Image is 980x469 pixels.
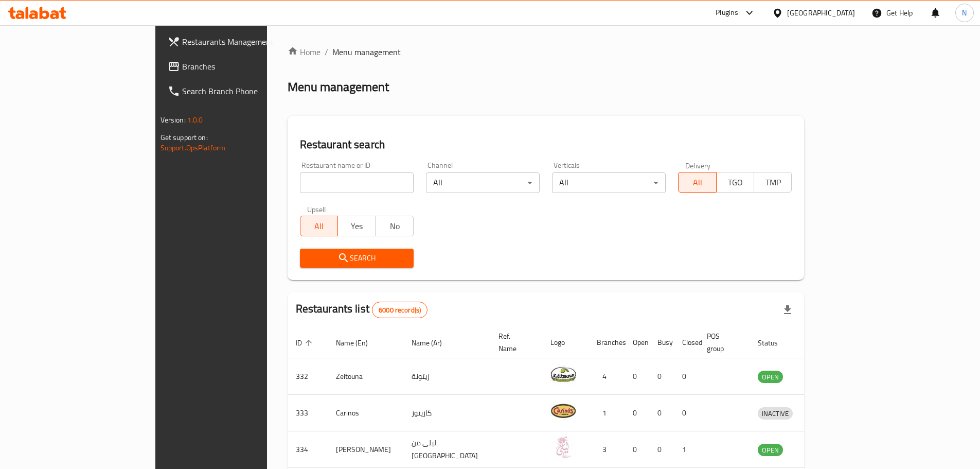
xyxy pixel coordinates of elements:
label: Upsell [307,205,326,213]
div: [GEOGRAPHIC_DATA] [787,7,855,19]
div: Export file [775,298,800,322]
span: 1.0.0 [187,113,203,127]
a: Branches [159,54,319,79]
th: Open [625,327,649,358]
span: TMP [758,175,788,190]
td: 0 [649,431,674,468]
span: INACTIVE [758,408,793,420]
th: Closed [674,327,699,358]
span: Yes [342,219,371,234]
span: All [683,175,712,190]
button: TGO [716,172,754,193]
span: Get support on: [161,131,208,144]
span: No [380,219,409,234]
span: Ref. Name [498,330,530,355]
td: 0 [625,395,649,431]
h2: Restaurant search [300,137,792,152]
td: 0 [674,358,699,395]
td: Zeitouna [328,358,403,395]
a: Restaurants Management [159,29,319,54]
span: TGO [721,175,750,190]
span: OPEN [758,371,783,383]
span: ID [296,337,315,349]
span: All [305,219,334,234]
h2: Restaurants list [296,301,428,318]
button: Search [300,249,414,268]
button: Yes [337,216,376,236]
button: All [678,172,716,193]
td: 0 [625,431,649,468]
button: No [375,216,413,236]
nav: breadcrumb [288,46,805,58]
span: Branches [182,60,311,73]
button: TMP [754,172,792,193]
td: 4 [589,358,625,395]
span: N [962,7,967,19]
a: Search Branch Phone [159,79,319,103]
div: Plugins [716,7,738,19]
td: 0 [674,395,699,431]
div: All [426,172,540,193]
img: Leila Min Lebnan [550,435,576,460]
span: Menu management [332,46,401,58]
th: Busy [649,327,674,358]
input: Search for restaurant name or ID.. [300,172,414,193]
button: All [300,216,338,236]
img: Zeitouna [550,361,576,387]
span: Status [758,337,791,349]
td: 0 [649,395,674,431]
span: Restaurants Management [182,36,311,48]
span: Name (En) [336,337,381,349]
span: OPEN [758,444,783,456]
a: Support.OpsPlatform [161,141,226,154]
td: 1 [589,395,625,431]
td: [PERSON_NAME] [328,431,403,468]
h2: Menu management [288,79,389,95]
th: Logo [542,327,589,358]
span: Name (Ar) [412,337,455,349]
div: OPEN [758,444,783,456]
td: 3 [589,431,625,468]
td: 0 [649,358,674,395]
td: 1 [674,431,699,468]
td: 0 [625,358,649,395]
span: 6000 record(s) [372,305,427,315]
span: Search [308,252,405,265]
img: Carinos [550,398,576,424]
td: Carinos [328,395,403,431]
span: Version: [161,113,186,127]
td: ليلى من [GEOGRAPHIC_DATA] [403,431,490,468]
span: POS group [707,330,737,355]
td: زيتونة [403,358,490,395]
li: / [325,46,328,58]
div: Total records count [372,302,427,318]
span: Search Branch Phone [182,85,311,97]
td: كارينوز [403,395,490,431]
th: Branches [589,327,625,358]
label: Delivery [685,162,711,169]
div: All [552,172,666,193]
